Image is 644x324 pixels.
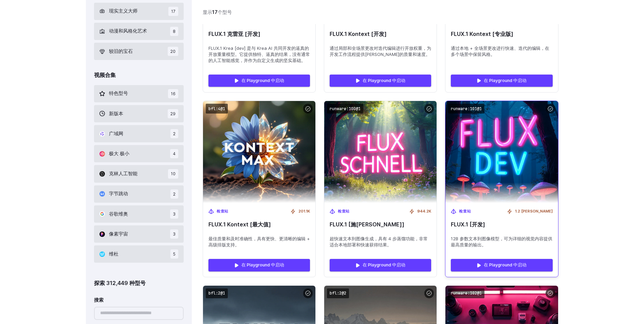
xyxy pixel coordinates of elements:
span: 广域网 [109,130,123,138]
span: 17 [168,7,178,16]
span: 字节跳动 [109,190,128,198]
span: 201.1K [298,208,310,215]
span: FLUX.1 [施[PERSON_NAME]] [330,221,431,228]
span: FLUX.1 Kontext [开发] [330,31,431,37]
span: 谷歌维奥 [109,210,128,218]
span: 检查站 [217,208,228,215]
span: 1.2 [PERSON_NAME] [515,208,553,215]
span: FLUX.1 Kontext [专业版] [451,31,552,37]
div: 视频合集 [94,71,184,80]
label: 搜索 [94,297,104,304]
a: 在 Playground 中启动 [330,75,431,87]
code: bfl:4@1 [206,104,228,114]
img: FLUX.1 Kontext [最大值] [203,101,315,203]
div: 探索 312,449 种型号 [94,279,184,288]
span: 特色型号 [109,90,128,97]
span: 最佳质量和及时准确性，具有更快、更清晰的编辑 + 高级排版支持。 [208,236,310,248]
span: 通过局部和全场景更改对迭代编辑进行开放权重，为开发工作流程提供[PERSON_NAME]的质量和速度。 [330,45,431,58]
span: 通过本地 + 全场景更改进行快速、迭代的编辑，在多个场景中保留风格。 [451,45,552,58]
span: 8 [170,27,178,36]
span: FLUX.1 Krea [dev] 是与 Krea AI 共同开发的逼真的开放重量模型。它提供独特、逼真的结果，没有通常的人工智能感觉，并作为自定义生成的坚实基础。 [208,45,310,64]
button: 谷歌维奥 3 [94,205,184,223]
span: 检查站 [338,208,350,215]
span: 2 [170,189,178,199]
span: 动漫和风格化艺术 [109,27,147,35]
span: 29 [168,109,178,118]
button: 动漫和风格化艺术 8 [94,23,184,40]
button: 广域网 2 [94,125,184,142]
code: bfl:2@2 [327,288,349,298]
span: 20 [168,47,178,56]
button: 现实主义大师 17 [94,3,184,20]
a: 在 Playground 中启动 [208,259,310,271]
a: 在 Playground 中启动 [451,75,552,87]
a: 在 Playground 中启动 [330,259,431,271]
span: 16 [168,89,178,98]
button: 特色型号 16 [94,85,184,102]
button: 新版本 29 [94,105,184,122]
span: 克林人工智能 [109,170,137,178]
button: 极大 极小 4 [94,145,184,162]
span: 10 [168,169,178,178]
span: 现实主义大师 [109,7,137,15]
span: FLUX.1 克雷亚 [开发] [208,31,310,37]
button: 像素宇宙 3 [94,225,184,243]
button: 字节跳动 2 [94,185,184,203]
span: 像素宇宙 [109,230,128,238]
code: bfl:2@1 [206,288,228,298]
span: 4 [170,149,178,158]
strong: 17 [212,9,218,15]
code: runware:101@1 [448,104,484,114]
span: 较旧的宝石 [109,48,133,55]
span: 944.2K [417,208,431,215]
span: 2 [170,129,178,138]
img: FLUX.1 [开发] [440,96,564,208]
span: 3 [170,209,178,219]
span: 3 [170,229,178,239]
img: FLUX.1 [施内尔] [324,101,437,203]
span: 检查站 [459,208,471,215]
button: 克林人工智能 10 [94,165,184,182]
span: FLUX.1 [开发] [451,221,552,228]
span: FLUX.1 Kontext [最大值] [208,221,310,228]
button: 维杜 5 [94,245,184,263]
a: 在 Playground 中启动 [451,259,552,271]
span: 5 [170,249,178,259]
span: 超快速文本到图像生成，具有 4 步蒸馏功能，非常适合本地部署和快速获得结果。 [330,236,431,248]
span: 维杜 [109,250,118,258]
span: 极大 极小 [109,150,129,158]
span: 新版本 [109,110,123,118]
span: 12B 参数文本到图像模型，可为详细的视觉内容提供最高质量的输出。 [451,236,552,248]
code: runware:102@1 [448,288,484,298]
div: 显示 个型号 [203,8,232,16]
code: runware:100@1 [327,104,363,114]
a: 在 Playground 中启动 [208,75,310,87]
button: 较旧的宝石 20 [94,43,184,60]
